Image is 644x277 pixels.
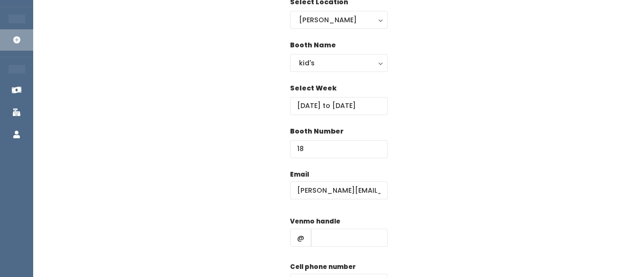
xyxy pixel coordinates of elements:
[290,217,340,226] label: Venmo handle
[299,15,379,25] div: [PERSON_NAME]
[299,58,379,68] div: kid's
[290,126,344,136] label: Booth Number
[290,83,336,93] label: Select Week
[290,54,388,72] button: kid's
[290,181,388,199] input: @ .
[290,262,356,272] label: Cell phone number
[290,170,309,179] label: Email
[290,97,388,115] input: Select week
[290,11,388,29] button: [PERSON_NAME]
[290,140,388,158] input: Booth Number
[290,40,336,50] label: Booth Name
[290,229,311,247] span: @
